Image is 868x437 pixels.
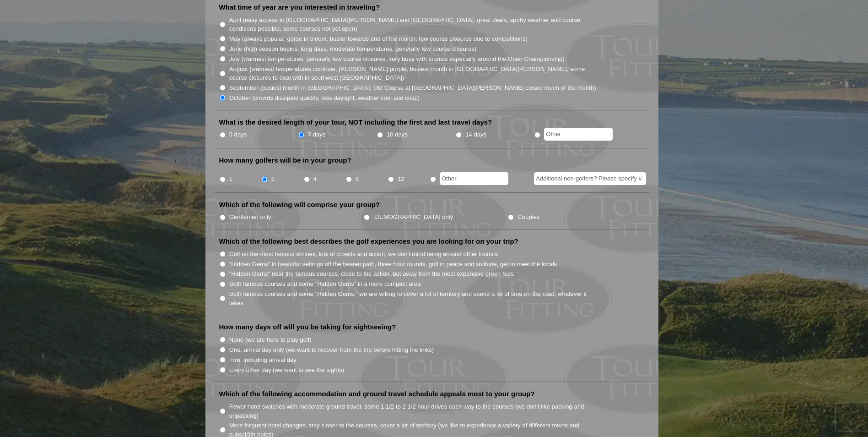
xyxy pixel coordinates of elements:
[229,65,597,82] label: August (warmest temperatures continue, [PERSON_NAME] purple, busiest month in [GEOGRAPHIC_DATA][P...
[387,130,408,139] label: 10 days
[219,200,380,209] label: Which of the following will comprise your group?
[229,366,344,375] label: Every other day (we want to see the sights)
[219,156,351,165] label: How many golfers will be in your group?
[229,290,597,307] label: Both famous courses and some "Hidden Gems," we are willing to cover a lot of territory and spend ...
[373,213,453,222] label: [DEMOGRAPHIC_DATA] only
[229,402,597,420] label: Fewer hotel switches with moderate ground travel, some 1 1/2 to 2 1/2 hour drives each way to the...
[219,322,396,332] label: How many days off will you be taking for sightseeing?
[544,128,613,141] input: Other
[465,130,486,139] label: 14 days
[229,16,597,33] label: April (easy access to [GEOGRAPHIC_DATA][PERSON_NAME] and [GEOGRAPHIC_DATA], great deals, spotty w...
[313,175,317,184] label: 4
[308,130,326,139] label: 7 days
[229,44,477,54] label: June (high season begins, long days, moderate temperatures, generally few course closures)
[356,175,359,184] label: 8
[229,93,420,103] label: October (crowds dissipate quickly, less daylight, weather cool and crisp)
[229,345,434,355] label: One, arrival day only (we want to recover from the trip before hitting the links)
[229,83,596,93] label: September (busiest month in [GEOGRAPHIC_DATA], Old Course at [GEOGRAPHIC_DATA][PERSON_NAME] close...
[229,55,565,64] label: July (warmest temperatures, generally few course closures, very busy with tourists especially aro...
[219,118,492,127] label: What is the desired length of your tour, NOT including the first and last travel days?
[229,355,297,365] label: Two, including arrival day
[271,175,275,184] label: 2
[229,279,421,289] label: Both famous courses and some "Hidden Gems" in a more compact area
[229,260,557,269] label: "Hidden Gems" in beautiful settings off the beaten path, three hour rounds, golf in peace and sol...
[229,130,247,139] label: 5 days
[440,172,508,185] input: Other
[229,175,232,184] label: 1
[518,213,539,222] label: Couples
[534,172,646,185] input: Additional non-golfers? Please specify #
[229,335,312,344] label: None (we are here to play golf)
[229,250,498,259] label: Golf on the most famous shrines, lots of crowds and action, we don't mind being around other tour...
[398,175,404,184] label: 12
[229,269,514,279] label: "Hidden Gems" near the famous courses, close to the action, but away from the most expensive gree...
[219,237,518,246] label: Which of the following best describes the golf experiences you are looking for on your trip?
[219,389,535,399] label: Which of the following accommodation and ground travel schedule appeals most to your group?
[229,213,271,222] label: Gentlemen only
[229,34,528,44] label: May (always popular, gorse in bloom, busier towards end of the month, few course closures due to ...
[219,3,380,12] label: What time of year are you interested in traveling?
